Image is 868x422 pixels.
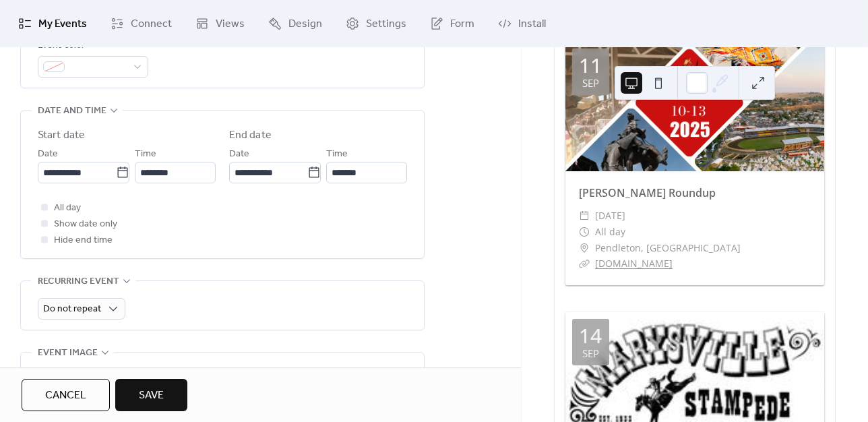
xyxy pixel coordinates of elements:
span: My Events [38,16,87,32]
a: Connect [100,5,182,42]
span: Do not repeat [43,300,101,318]
span: [DATE] [595,208,625,224]
div: Event color [38,38,146,54]
a: [DOMAIN_NAME] [595,257,673,270]
span: Time [135,146,156,162]
div: Start date [38,127,85,144]
button: Cancel [22,379,110,411]
span: Recurring event [38,274,119,290]
span: Show date only [54,216,117,233]
a: Design [258,5,332,42]
span: Cancel [45,388,86,404]
span: Time [326,146,348,162]
span: Save [139,388,164,404]
span: Design [288,16,322,32]
div: Sep [582,349,599,359]
span: Date and time [38,103,106,119]
div: ​ [579,208,590,224]
span: Pendleton, [GEOGRAPHIC_DATA] [595,240,741,256]
div: Sep [582,78,599,88]
a: [PERSON_NAME] Roundup [579,185,716,200]
div: ​ [579,240,590,256]
a: Views [185,5,255,42]
span: Hide end time [54,233,113,249]
span: Settings [366,16,406,32]
div: 11 [579,55,602,76]
a: Form [420,5,485,42]
span: Date [38,146,58,162]
div: End date [229,127,272,144]
div: ​ [579,224,590,240]
span: Connect [131,16,172,32]
span: Event image [38,345,98,361]
span: Install [518,16,546,32]
span: All day [595,224,625,240]
button: Save [115,379,187,411]
div: 14 [579,326,602,346]
span: Form [450,16,474,32]
span: Views [216,16,245,32]
div: ​ [579,255,590,272]
a: My Events [8,5,97,42]
span: All day [54,200,81,216]
a: Settings [336,5,416,42]
span: Date [229,146,249,162]
a: Install [488,5,556,42]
